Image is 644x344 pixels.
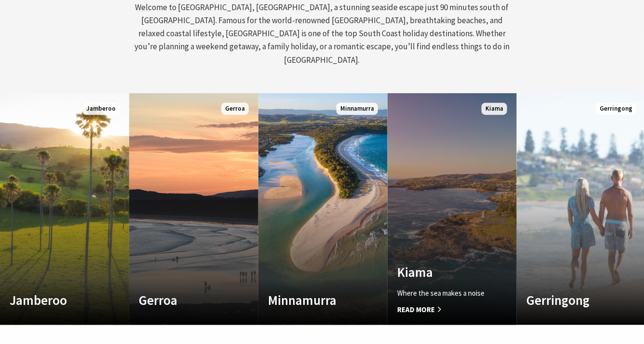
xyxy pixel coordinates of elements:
[258,93,388,325] a: Custom Image Used Minnamurra Minnamurra
[388,93,517,325] a: Custom Image Used Kiama Where the sea makes a noise Read More Kiama
[133,1,511,67] p: Welcome to [GEOGRAPHIC_DATA], [GEOGRAPHIC_DATA], a stunning seaside escape just 90 minutes south ...
[129,93,258,325] a: Custom Image Used Gerroa Gerroa
[526,292,617,308] h4: Gerringong
[482,103,507,115] span: Kiama
[397,264,488,280] h4: Kiama
[268,292,359,308] h4: Minnamurra
[336,103,378,115] span: Minnamurra
[397,304,488,315] span: Read More
[221,103,249,115] span: Gerroa
[397,287,488,299] p: Where the sea makes a noise
[82,103,120,115] span: Jamberoo
[10,292,100,308] h4: Jamberoo
[596,103,636,115] span: Gerringong
[139,292,229,308] h4: Gerroa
